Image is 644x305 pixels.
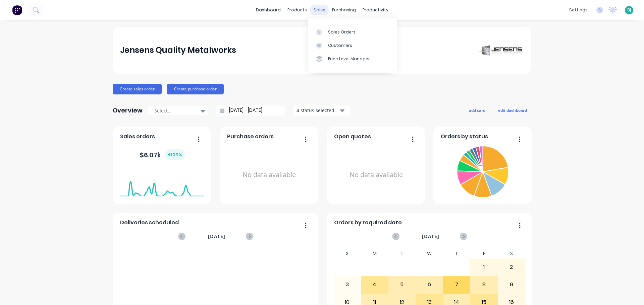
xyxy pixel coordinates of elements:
div: 5 [389,276,416,293]
span: Open quotes [334,133,371,141]
div: T [388,249,416,258]
div: W [416,249,443,258]
button: Create purchase order [167,84,224,94]
div: No data available [227,143,311,207]
a: Customers [308,39,397,52]
div: F [470,249,498,258]
div: products [284,5,310,15]
img: Factory [12,5,22,15]
div: S [334,249,361,258]
div: + 100 % [165,149,185,160]
span: Purchase orders [227,133,274,141]
div: 3 [334,276,361,293]
button: edit dashboard [494,106,531,115]
div: $ 6.07k [140,149,185,160]
button: 4 status selected [293,105,350,116]
div: 1 [471,259,497,276]
span: [DATE] [208,233,225,240]
div: 9 [498,276,525,293]
a: Sales Orders [308,25,397,39]
div: S [498,249,525,258]
div: Price Level Manager [328,56,370,62]
div: 8 [471,276,497,293]
div: M [361,249,388,258]
span: [DATE] [422,233,439,240]
span: BJ [627,7,631,13]
div: 7 [443,276,470,293]
div: Jensens Quality Metalworks [120,44,236,57]
span: Orders by required date [334,219,402,227]
div: 2 [498,259,525,276]
img: Jensens Quality Metalworks [477,43,524,57]
button: add card [465,106,490,115]
div: T [443,249,471,258]
span: Sales orders [120,133,155,141]
div: 6 [416,276,443,293]
span: Orders by status [441,133,488,141]
button: Create sales order [113,84,162,94]
div: settings [566,5,591,15]
div: sales [310,5,329,15]
div: Sales Orders [328,29,356,35]
div: 4 [361,276,388,293]
div: productivity [359,5,392,15]
a: dashboard [253,5,284,15]
div: No data available [334,143,418,207]
div: purchasing [329,5,359,15]
div: Customers [328,43,352,49]
div: 4 status selected [297,107,339,114]
span: Deliveries scheduled [120,219,179,227]
div: Overview [113,104,143,117]
a: Price Level Manager [308,52,397,66]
